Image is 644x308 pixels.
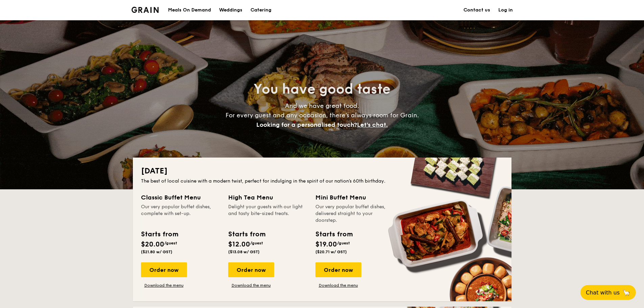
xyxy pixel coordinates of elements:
[141,193,220,202] div: Classic Buffet Menu
[580,285,636,300] button: Chat with us🦙
[141,240,164,248] span: $20.00
[141,283,187,288] a: Download the menu
[141,262,187,277] div: Order now
[315,229,352,239] div: Starts from
[228,229,265,239] div: Starts from
[132,7,159,13] img: Grain
[141,178,503,185] div: The best of local cuisine with a modern twist, perfect for indulging in the spirit of our nation’...
[315,250,347,254] span: ($20.71 w/ GST)
[132,7,159,13] a: Logotype
[256,121,357,128] span: Looking for a personalised touch?
[315,240,337,248] span: $19.00
[228,262,274,277] div: Order now
[315,262,361,277] div: Order now
[141,204,220,224] div: Our very popular buffet dishes, complete with set-up.
[357,121,388,128] span: Let's chat.
[164,241,177,245] span: /guest
[315,204,395,224] div: Our very popular buffet dishes, delivered straight to your doorstep.
[141,229,178,239] div: Starts from
[228,193,307,202] div: High Tea Menu
[337,241,350,245] span: /guest
[315,193,395,202] div: Mini Buffet Menu
[315,283,361,288] a: Download the menu
[228,283,274,288] a: Download the menu
[228,204,307,224] div: Delight your guests with our light and tasty bite-sized treats.
[254,81,390,97] span: You have good taste
[622,289,630,297] span: 🦙
[228,240,250,248] span: $12.00
[225,102,419,128] span: And we have great food. For every guest and any occasion, there’s always room for Grain.
[586,289,620,296] span: Chat with us
[141,166,503,176] h2: [DATE]
[141,250,172,254] span: ($21.80 w/ GST)
[228,250,260,254] span: ($13.08 w/ GST)
[250,241,263,245] span: /guest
